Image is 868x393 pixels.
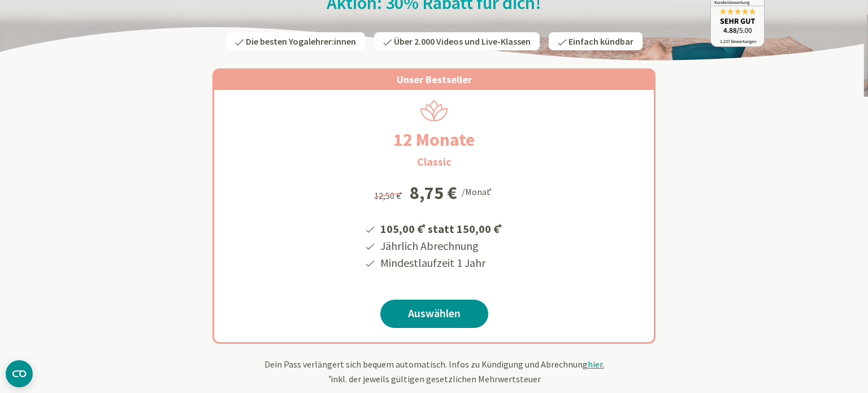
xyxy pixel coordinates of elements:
div: 8,75 € [410,184,457,202]
span: Die besten Yogalehrer:innen [246,36,356,47]
div: /Monat [462,184,494,198]
span: Unser Bestseller [397,73,472,86]
span: Einfach kündbar [568,36,633,47]
h2: 12 Monate [366,126,502,153]
span: 12,50 € [374,190,404,201]
span: inkl. der jeweils gültigen gesetzlichen Mehrwertsteuer [327,373,541,385]
div: Dein Pass verlängert sich bequem automatisch. Infos zu Kündigung und Abrechnung [103,357,765,386]
button: CMP-Widget öffnen [6,360,33,387]
li: Mindestlaufzeit 1 Jahr [379,254,504,271]
span: Über 2.000 Videos und Live-Klassen [394,36,531,47]
li: 105,00 € statt 150,00 € [379,218,504,237]
li: Jährlich Abrechnung [379,237,504,254]
h3: Classic [417,153,452,170]
a: Auswählen [380,300,488,328]
span: hier. [588,359,604,370]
